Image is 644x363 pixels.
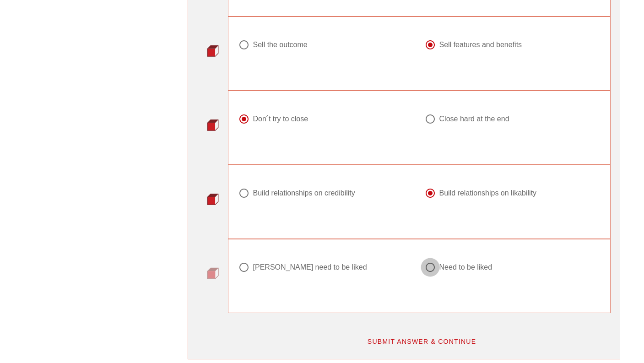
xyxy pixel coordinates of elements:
[207,45,219,57] img: question-bullet-actve.png
[439,189,537,198] div: Build relationships on likability
[253,40,308,49] div: Sell the outcome
[439,40,522,49] div: Sell features and benefits
[253,114,308,124] div: Don ́t try to close
[253,263,367,272] div: [PERSON_NAME] need to be liked
[207,193,219,205] img: question-bullet-actve.png
[439,114,509,124] div: Close hard at the end
[207,119,219,131] img: question-bullet-actve.png
[360,333,484,350] button: SUBMIT ANSWER & CONTINUE
[207,267,219,279] img: question-bullet.png
[253,189,355,198] div: Build relationships on credibility
[367,338,476,345] span: SUBMIT ANSWER & CONTINUE
[439,263,492,272] div: Need to be liked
